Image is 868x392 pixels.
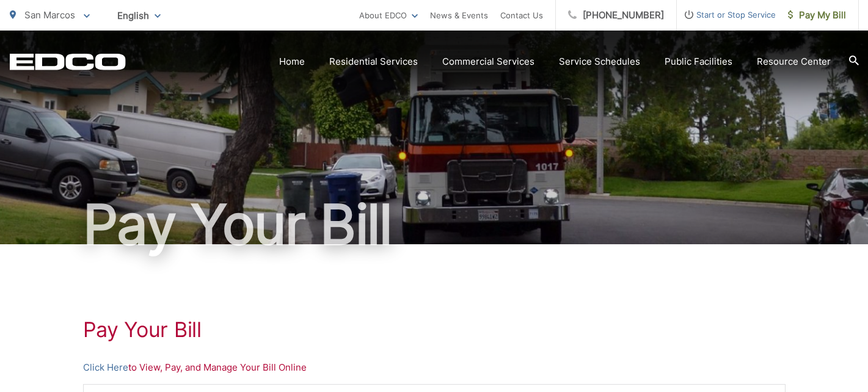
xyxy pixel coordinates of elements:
a: News & Events [430,8,488,23]
a: Home [279,54,305,69]
span: Pay My Bill [788,8,846,23]
p: to View, Pay, and Manage Your Bill Online [83,360,786,375]
a: EDCD logo. Return to the homepage. [10,53,126,70]
a: Resource Center [757,54,831,69]
a: Commercial Services [442,54,534,69]
span: English [108,5,170,26]
span: San Marcos [24,9,75,21]
a: Click Here [83,360,128,375]
a: Service Schedules [559,54,640,69]
a: About EDCO [359,8,418,23]
a: Public Facilities [665,54,732,69]
a: Contact Us [500,8,543,23]
a: Residential Services [329,54,418,69]
h1: Pay Your Bill [83,318,786,342]
h1: Pay Your Bill [10,194,859,255]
